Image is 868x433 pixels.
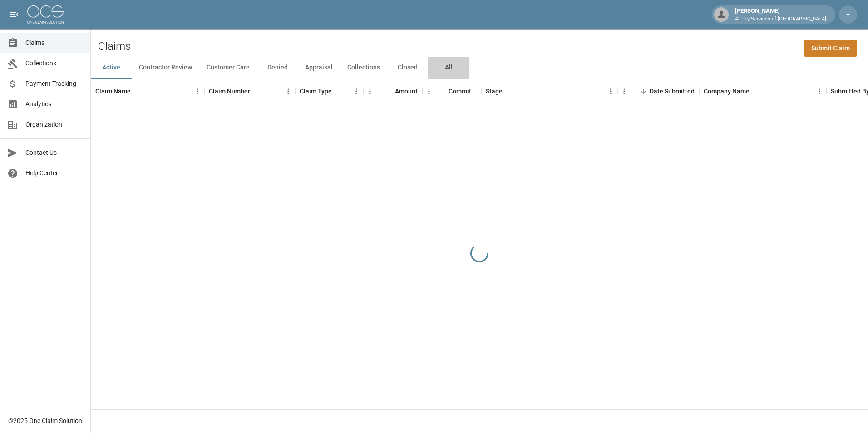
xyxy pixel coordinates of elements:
div: dynamic tabs [91,57,868,79]
div: Amount [363,79,422,104]
button: Sort [436,85,449,98]
span: Collections [25,59,83,68]
div: Date Submitted [650,79,695,104]
div: Claim Type [295,79,363,104]
div: Claim Name [95,79,131,104]
button: Sort [250,85,263,98]
span: Help Center [25,168,83,178]
div: Claim Number [204,79,295,104]
button: Sort [131,85,143,98]
button: Menu [422,84,436,98]
div: Committed Amount [422,79,481,104]
p: All Dry Services of [GEOGRAPHIC_DATA] [735,15,826,23]
button: Sort [503,85,515,98]
h2: Claims [98,40,131,53]
button: Menu [604,84,617,98]
div: Claim Name [91,79,204,104]
span: Claims [25,38,83,48]
button: Menu [350,84,363,98]
span: Organization [25,120,83,129]
div: Stage [486,79,503,104]
button: Sort [637,85,650,98]
button: Menu [281,84,295,98]
button: Customer Care [199,57,257,79]
button: Collections [340,57,387,79]
div: Stage [481,79,617,104]
div: Company Name [704,79,750,104]
button: Active [91,57,132,79]
span: Analytics [25,99,83,109]
div: © 2025 One Claim Solution [8,416,82,425]
div: Claim Type [300,79,332,104]
button: Closed [387,57,428,79]
button: Sort [382,85,395,98]
button: Appraisal [298,57,340,79]
button: open drawer [5,5,24,24]
span: Contact Us [25,148,83,157]
button: Menu [191,84,204,98]
button: Sort [750,85,762,98]
button: Menu [813,84,826,98]
div: Claim Number [209,79,250,104]
button: All [428,57,469,79]
button: Contractor Review [132,57,199,79]
div: [PERSON_NAME] [731,6,830,23]
div: Date Submitted [617,79,699,104]
div: Company Name [699,79,826,104]
button: Sort [332,85,345,98]
a: Submit Claim [804,40,857,57]
button: Denied [257,57,298,79]
button: Menu [617,84,631,98]
div: Committed Amount [449,79,477,104]
button: Menu [363,84,377,98]
span: Payment Tracking [25,79,83,89]
img: ocs-logo-white-transparent.png [27,5,64,24]
div: Amount [395,79,418,104]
